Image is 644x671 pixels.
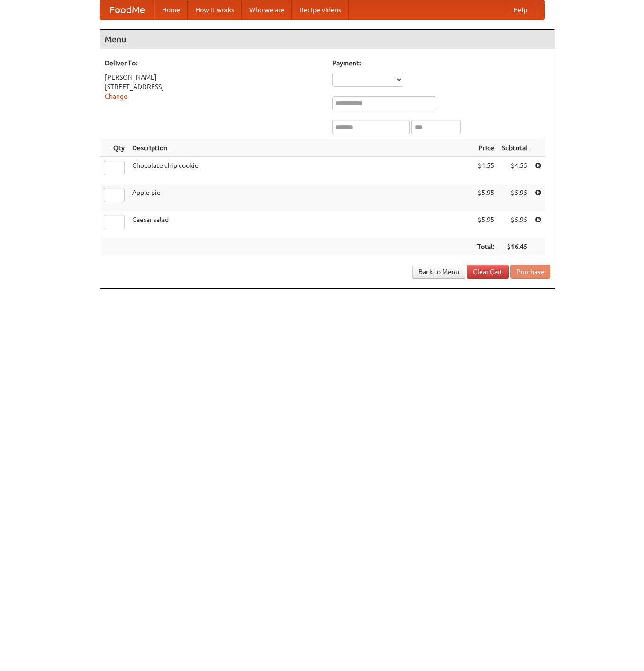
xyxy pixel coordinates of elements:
[473,157,498,184] td: $4.55
[473,184,498,211] td: $5.95
[473,139,498,157] th: Price
[105,73,323,82] div: [PERSON_NAME]
[128,157,473,184] td: Chocolate chip cookie
[412,265,465,279] a: Back to Menu
[498,139,531,157] th: Subtotal
[128,139,473,157] th: Description
[188,0,242,19] a: How it works
[242,0,292,19] a: Who we are
[100,139,128,157] th: Qty
[128,184,473,211] td: Apple pie
[105,58,323,68] h5: Deliver To:
[498,238,531,256] th: $16.45
[105,92,127,100] a: Change
[510,265,550,279] button: Purchase
[498,184,531,211] td: $5.95
[332,58,550,68] h5: Payment:
[473,238,498,256] th: Total:
[498,211,531,238] td: $5.95
[154,0,188,19] a: Home
[473,211,498,238] td: $5.95
[105,82,323,92] div: [STREET_ADDRESS]
[467,265,509,279] a: Clear Cart
[292,0,349,19] a: Recipe videos
[498,157,531,184] td: $4.55
[128,211,473,238] td: Caesar salad
[506,0,535,19] a: Help
[100,0,154,19] a: FoodMe
[100,30,555,49] h4: Menu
